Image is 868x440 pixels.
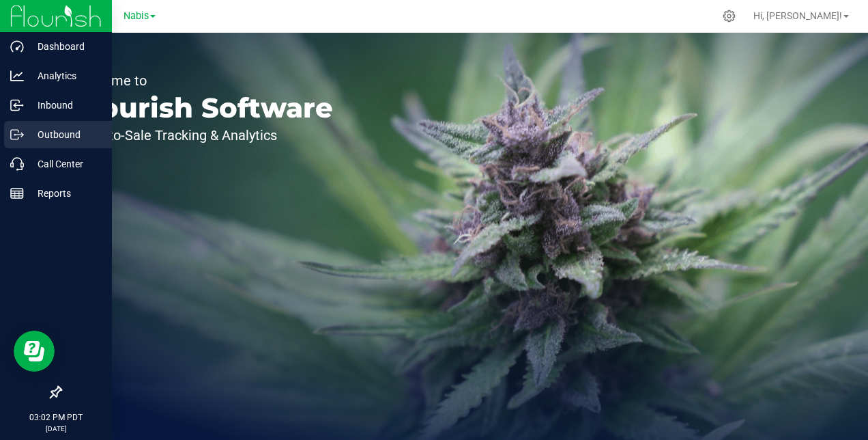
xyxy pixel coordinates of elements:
[14,331,55,372] iframe: Resource center
[6,411,106,424] p: 03:02 PM PDT
[10,157,24,171] inline-svg: Call Center
[24,38,106,55] p: Dashboard
[753,10,842,21] span: Hi, [PERSON_NAME]!
[10,128,24,141] inline-svg: Outbound
[10,69,24,83] inline-svg: Analytics
[6,424,106,434] p: [DATE]
[124,10,149,22] span: Nabis
[10,40,24,53] inline-svg: Dashboard
[10,187,24,200] inline-svg: Reports
[24,68,106,84] p: Analytics
[24,185,106,202] p: Reports
[74,94,333,122] p: Flourish Software
[74,128,333,142] p: Seed-to-Sale Tracking & Analytics
[24,97,106,113] p: Inbound
[24,126,106,143] p: Outbound
[24,156,106,172] p: Call Center
[721,10,738,23] div: Manage settings
[10,98,24,112] inline-svg: Inbound
[74,74,333,87] p: Welcome to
